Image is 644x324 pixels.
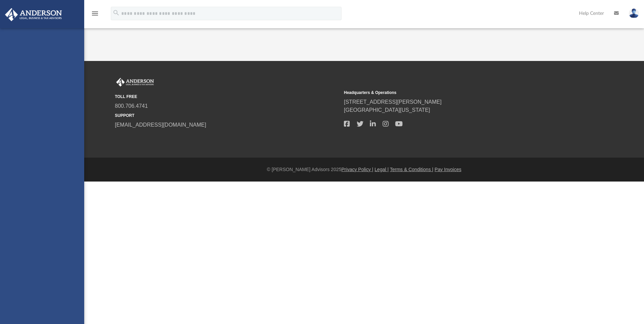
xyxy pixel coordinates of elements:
a: [GEOGRAPHIC_DATA][US_STATE] [344,107,430,113]
small: Headquarters & Operations [344,90,568,96]
a: Terms & Conditions | [390,167,433,172]
a: [EMAIL_ADDRESS][DOMAIN_NAME] [115,122,206,128]
a: Pay Invoices [434,167,461,172]
i: menu [91,9,99,18]
div: © [PERSON_NAME] Advisors 2025 [84,166,644,173]
small: TOLL FREE [115,94,339,100]
a: [STREET_ADDRESS][PERSON_NAME] [344,99,442,105]
a: Privacy Policy | [342,167,374,172]
a: 800.706.4741 [115,103,148,109]
img: Anderson Advisors Platinum Portal [3,8,64,21]
i: search [112,9,120,17]
img: User Pic [629,8,639,18]
img: Anderson Advisors Platinum Portal [115,78,155,87]
a: menu [91,13,99,18]
a: Legal | [375,167,389,172]
small: SUPPORT [115,112,339,119]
